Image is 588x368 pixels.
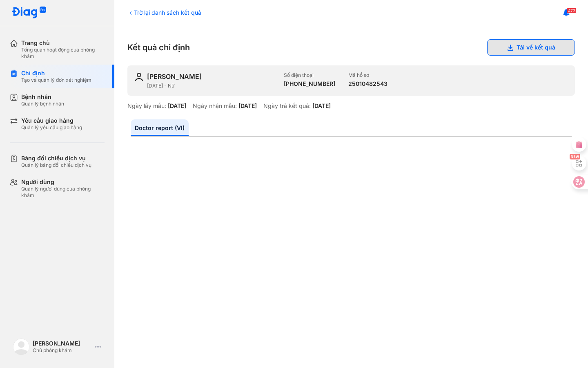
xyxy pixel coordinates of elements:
div: Quản lý yêu cầu giao hàng [21,124,82,131]
div: Quản lý người dùng của phòng khám [21,186,105,199]
div: Bệnh nhân [21,93,64,101]
div: [PERSON_NAME] [147,72,202,81]
div: Quản lý bảng đối chiếu dịch vụ [21,162,91,168]
div: Trở lại danh sách kết quả [127,8,201,17]
div: Ngày lấy mẫu: [127,102,166,110]
div: Người dùng [21,178,105,186]
img: logo [11,7,47,19]
div: 25010482543 [348,80,388,88]
div: [DATE] [168,102,186,110]
div: Kết quả chỉ định [127,39,575,56]
img: user-icon [134,72,144,82]
a: Doctor report (VI) [131,119,189,136]
div: [DATE] - Nữ [147,83,277,89]
span: 473 [567,8,577,13]
div: Số điện thoại [284,72,335,79]
div: Ngày nhận mẫu: [193,102,237,110]
div: [DATE] [312,102,331,110]
div: Chủ phòng khám [33,347,91,354]
div: Mã hồ sơ [348,72,388,79]
div: [DATE] [238,102,257,110]
button: Tải về kết quả [487,39,575,56]
div: Bảng đối chiếu dịch vụ [21,155,91,162]
div: Chỉ định [21,70,91,77]
div: Yêu cầu giao hàng [21,117,82,124]
div: Trang chủ [21,39,105,47]
div: Tổng quan hoạt động của phòng khám [21,47,105,60]
div: Quản lý bệnh nhân [21,101,64,107]
div: Tạo và quản lý đơn xét nghiệm [21,77,91,83]
div: [PERSON_NAME] [33,340,91,347]
div: Ngày trả kết quả: [263,102,311,110]
img: logo [13,339,29,355]
div: [PHONE_NUMBER] [284,80,335,88]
